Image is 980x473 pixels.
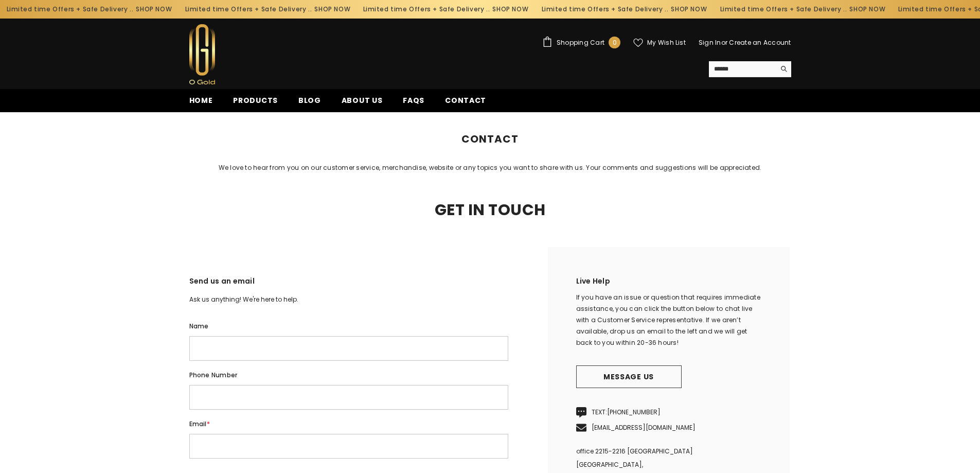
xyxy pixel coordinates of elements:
[633,38,686,47] a: My Wish List
[445,95,486,106] span: Contact
[699,38,721,47] a: Sign In
[182,203,799,217] h2: Get In Touch
[223,95,288,112] a: Products
[309,4,345,15] a: SHOP NOW
[189,275,508,294] h3: Send us an email
[576,365,682,388] a: Message us
[393,95,435,112] a: FAQs
[173,1,351,17] div: Limited time Offers + Safe Delivery ..
[576,275,761,292] h2: Live Help
[721,38,727,47] span: or
[529,1,708,17] div: Limited time Offers + Safe Delivery ..
[288,95,331,112] a: Blog
[331,95,393,112] a: About us
[487,4,523,15] a: SHOP NOW
[351,1,530,17] div: Limited time Offers + Safe Delivery ..
[189,370,508,381] label: Phone number
[592,423,696,432] a: [EMAIL_ADDRESS][DOMAIN_NAME]
[844,4,880,15] a: SHOP NOW
[403,95,424,106] span: FAQs
[542,37,620,48] a: Shopping Cart
[179,95,223,112] a: Home
[492,112,519,124] span: Contact
[189,24,215,84] img: Ogold Shop
[775,61,791,77] button: Search
[189,418,508,430] label: Email
[592,408,661,416] span: TEXT:
[708,1,886,17] div: Limited time Offers + Safe Delivery ..
[647,40,686,46] span: My Wish List
[576,292,761,348] div: If you have an issue or question that requires immediate assistance, you can click the button bel...
[557,40,604,46] span: Shopping Cart
[342,95,383,106] span: About us
[298,95,321,106] span: Blog
[666,4,702,15] a: SHOP NOW
[729,38,791,47] a: Create an Account
[607,408,661,416] a: [PHONE_NUMBER]
[461,112,480,124] a: Home
[189,294,508,305] p: Ask us anything! We're here to help.
[709,61,791,77] summary: Search
[613,37,617,48] span: 0
[189,95,213,106] span: Home
[233,95,278,106] span: Products
[435,95,496,112] a: Contact
[189,321,508,332] label: Name
[131,4,167,15] a: SHOP NOW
